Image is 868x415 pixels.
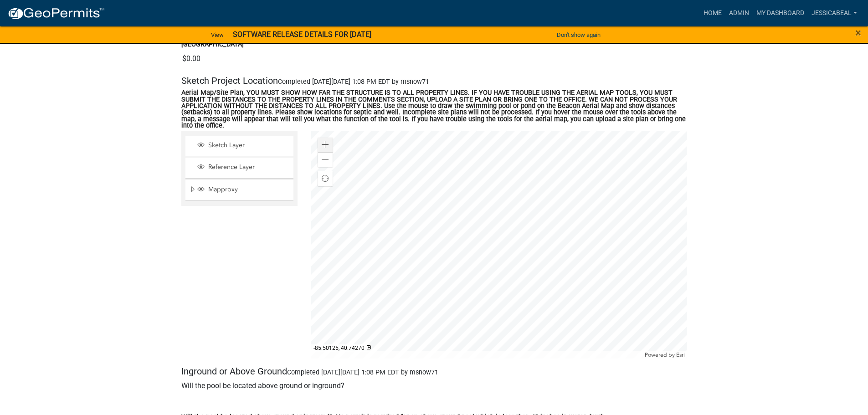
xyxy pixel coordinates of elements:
[318,171,333,186] div: Find my location
[207,27,227,42] a: View
[181,90,687,129] label: Aerial Map/Site Plan, YOU MUST SHOW HOW FAR THE STRUCTURE IS TO ALL PROPERTY LINES. IF YOU HAVE T...
[642,351,687,359] div: Powered by
[676,352,685,358] a: Esri
[189,185,196,195] span: Expand
[196,185,290,195] div: Mapproxy
[206,141,290,149] span: Sketch Layer
[181,366,687,377] h5: Inground or Above Ground
[185,136,293,156] li: Sketch Layer
[185,158,293,178] li: Reference Layer
[725,5,753,22] a: Admin
[206,163,290,171] span: Reference Layer
[181,380,687,391] div: Will the pool be located above ground or inground?
[196,141,290,150] div: Sketch Layer
[855,26,861,39] span: ×
[318,138,333,152] div: Zoom in
[181,75,687,86] h5: Sketch Project Location
[808,5,861,22] a: JessicaBeal
[185,180,293,201] li: Mapproxy
[855,27,861,38] button: Close
[278,78,429,86] span: Completed [DATE][DATE] 1:08 PM EDT by msnow71
[318,152,333,167] div: Zoom out
[287,369,438,376] span: Completed [DATE][DATE] 1:08 PM EDT by msnow71
[753,5,808,22] a: My Dashboard
[206,185,290,194] span: Mapproxy
[233,30,371,39] strong: SOFTWARE RELEASE DETAILS FOR [DATE]
[185,133,294,203] ul: Layer List
[181,41,244,48] label: [GEOGRAPHIC_DATA]
[700,5,725,22] a: Home
[196,163,290,172] div: Reference Layer
[553,27,604,42] button: Don't show again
